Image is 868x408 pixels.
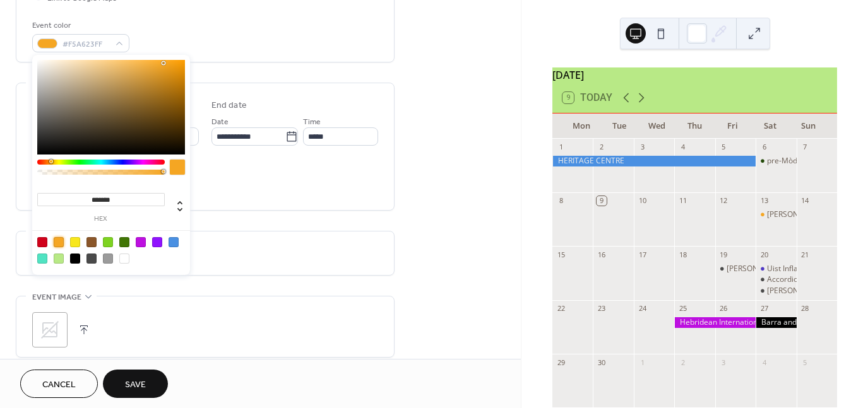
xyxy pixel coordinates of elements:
div: 5 [719,143,728,152]
div: Event color [32,19,127,32]
div: Thu [676,114,714,139]
div: #F8E71C [70,237,80,247]
div: Sandy Brechin Band [715,264,756,274]
span: Date [211,115,229,129]
div: [PERSON_NAME] [767,209,826,220]
div: #000000 [70,254,80,264]
div: 1 [556,143,566,152]
div: 3 [638,143,647,152]
span: #F5A623FF [62,38,109,51]
div: Sat [751,114,789,139]
div: 1 [638,358,647,367]
div: 13 [759,196,769,206]
div: Accordion Workshop - Sandy Brechin [756,274,796,285]
div: 21 [800,250,810,259]
div: #F5A623 [54,237,64,247]
div: 26 [719,304,728,313]
div: 24 [638,304,647,313]
span: Save [125,378,146,392]
div: 27 [759,304,769,313]
div: Uist Inflatables [756,264,796,274]
div: #4A90E2 [169,237,179,247]
div: 18 [678,250,687,259]
div: 29 [556,358,566,367]
div: 19 [719,250,728,259]
div: [DATE] [552,67,837,83]
button: Save [103,370,168,398]
div: 4 [759,358,769,367]
div: 10 [638,196,647,206]
div: 15 [556,250,566,259]
div: #8B572A [86,237,97,247]
div: 20 [759,250,769,259]
div: 11 [678,196,687,206]
div: Fri [713,114,751,139]
div: HERITAGE CENTRE [552,156,756,166]
div: 4 [678,143,687,152]
div: Mon [562,114,600,139]
div: End date [211,99,247,112]
div: 2 [678,358,687,367]
div: Sun [789,114,827,139]
span: Time [303,115,321,129]
div: 12 [719,196,728,206]
div: 8 [556,196,566,206]
div: #BD10E0 [136,237,146,247]
div: 9 [597,196,606,206]
div: Hebridean International Film Festival [674,317,756,328]
div: 7 [800,143,810,152]
div: #50E3C2 [37,254,47,264]
div: [PERSON_NAME] Band [727,264,806,274]
button: Cancel [20,370,98,398]
div: #417505 [119,237,129,247]
span: Cancel [42,378,76,392]
label: hex [37,216,165,223]
div: 2 [597,143,606,152]
div: 23 [597,304,606,313]
div: 6 [759,143,769,152]
div: 3 [719,358,728,367]
div: 17 [638,250,647,259]
div: [PERSON_NAME] Band [767,286,847,296]
div: #D0021B [37,237,47,247]
div: 16 [597,250,606,259]
div: Wed [638,114,676,139]
div: #7ED321 [103,237,113,247]
div: Tue [600,114,638,139]
div: 28 [800,304,810,313]
div: pre-Mòd cèilidh [756,156,796,166]
div: #B8E986 [54,254,64,264]
div: ; [32,312,68,347]
div: #4A4A4A [86,254,97,264]
div: #FFFFFF [119,254,129,264]
div: 5 [800,358,810,367]
div: 22 [556,304,566,313]
div: #9013FE [152,237,162,247]
div: Dylan [756,209,796,220]
div: #9B9B9B [103,254,113,264]
div: Uist Inflatables [767,264,819,274]
div: 14 [800,196,810,206]
div: Sandy Brechin Band [756,286,796,296]
div: 30 [597,358,606,367]
div: 25 [678,304,687,313]
span: Event image [32,291,81,304]
div: Barra and Vatersay Mod [756,317,796,328]
div: pre-Mòd cèilidh [767,156,822,166]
